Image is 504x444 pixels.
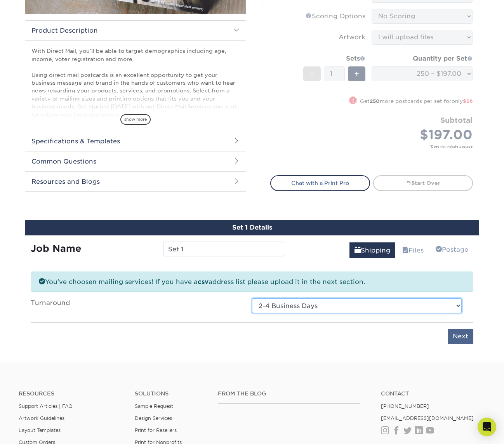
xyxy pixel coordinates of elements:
[31,47,240,118] p: With Direct Mail, you’ll be able to target demographics including age, income, voter registration...
[381,390,485,397] a: Contact
[402,247,408,254] span: files
[19,390,123,397] h4: Resources
[19,403,73,409] a: Support Articles | FAQ
[373,175,473,191] a: Start Over
[135,390,206,397] h4: Solutions
[135,427,177,433] a: Print for Resellers
[397,242,429,258] a: Files
[381,403,429,409] a: [PHONE_NUMBER]
[25,131,246,151] h2: Specifications & Templates
[478,418,496,436] div: Open Intercom Messenger
[31,243,81,254] strong: Job Name
[19,415,64,421] a: Artwork Guidelines
[25,21,246,40] h2: Product Description
[270,175,370,191] a: Chat with a Print Pro
[2,420,66,441] iframe: Google Customer Reviews
[25,298,246,313] label: Turnaround
[31,272,473,292] div: You've choosen mailing services! If you have a address list please upload it in the next section.
[355,247,361,254] span: shipping
[25,220,479,235] div: Set 1 Details
[381,415,474,421] a: [EMAIL_ADDRESS][DOMAIN_NAME]
[25,151,246,171] h2: Common Questions
[135,403,173,409] a: Sample Request
[135,415,172,421] a: Design Services
[163,242,284,256] input: Enter a job name
[25,171,246,192] h2: Resources and Blogs
[431,242,473,257] a: Postage
[120,114,151,125] span: show more
[448,329,473,344] input: Next
[198,278,209,286] strong: csv
[436,246,442,253] span: reviewing
[349,242,395,258] a: Shipping
[218,390,360,397] h4: From the Blog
